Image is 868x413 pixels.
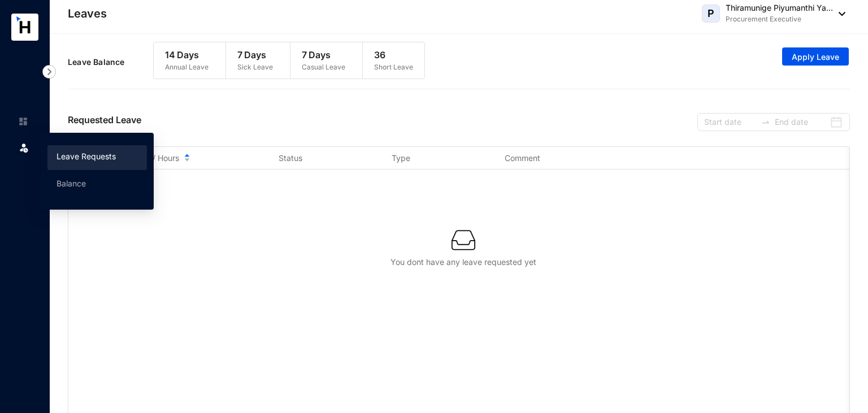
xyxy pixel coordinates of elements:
button: Apply Leave [782,47,849,66]
p: Leave Balance [68,56,153,68]
p: 14 Days [165,48,209,62]
span: swap-right [761,118,770,127]
p: Leaves [68,6,107,21]
p: Requested Leave [68,113,141,131]
img: dropdown-black.8e83cc76930a90b1a4fdb6d089b7bf3a.svg [833,12,845,16]
th: Type [378,147,491,169]
p: 7 Days [302,48,345,62]
img: home-unselected.a29eae3204392db15eaf.svg [18,116,28,127]
a: Balance [57,179,86,188]
li: Home [9,110,36,133]
p: Thiramunige Piyumanthi Ya... [726,2,833,14]
input: Start date [704,116,757,128]
img: leave.99b8a76c7fa76a53782d.svg [18,142,29,153]
img: nav-icon-right.af6afadce00d159da59955279c43614e.svg [42,65,56,79]
p: Casual Leave [302,62,345,73]
p: Sick Leave [237,62,273,73]
p: Annual Leave [165,62,209,73]
p: 36 [374,48,413,62]
a: Leave Requests [57,151,116,161]
span: Apply Leave [792,51,839,63]
p: 7 Days [237,48,273,62]
span: P [708,8,714,19]
p: Procurement Executive [726,14,833,25]
span: to [761,118,770,127]
p: Short Leave [374,62,413,73]
th: Status [265,147,378,169]
img: empty [452,228,475,252]
div: You dont have any leave requested yet [86,257,840,268]
th: Comment [491,147,604,169]
input: End date [775,116,827,128]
